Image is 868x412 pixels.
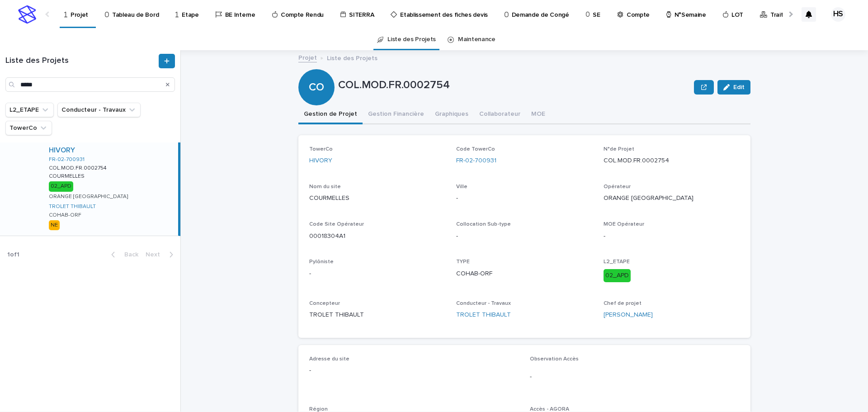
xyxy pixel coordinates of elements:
a: Maintenance [458,29,495,50]
p: TROLET THIBAULT [309,310,445,320]
p: - [456,232,592,241]
a: Projet [298,52,317,62]
button: Next [142,251,180,259]
button: Conducteur - Travaux [57,103,141,117]
span: Chef de projet [604,301,642,306]
span: MOE Opérateur [604,222,644,227]
span: TowerCo [309,147,333,152]
button: Graphiques [429,105,474,124]
button: Gestion Financière [363,105,429,124]
span: Accès - AGORA [530,407,569,412]
span: Conducteur - Travaux [456,301,511,306]
div: HS [831,7,845,22]
button: Gestion de Projet [298,105,363,124]
span: Région [309,407,328,412]
button: Collaborateur [474,105,526,124]
p: ORANGE [GEOGRAPHIC_DATA] [49,194,128,200]
span: Pylôniste [309,259,334,265]
a: TROLET THIBAULT [456,310,511,320]
p: - [309,269,445,279]
p: ORANGE [GEOGRAPHIC_DATA] [604,194,740,203]
p: - [530,372,740,382]
p: COURMELLES [49,171,86,180]
button: MOE [526,105,551,124]
img: stacker-logo-s-only.png [18,5,36,24]
p: 00018304A1 [309,232,445,241]
p: - [456,194,592,203]
div: 02_APD [604,269,631,282]
span: Adresse du site [309,356,349,362]
a: HIVORY [309,156,332,166]
input: Search [5,77,175,92]
p: - [309,366,519,375]
span: TYPE [456,259,470,265]
p: - [604,232,740,241]
span: Observation Accès [530,356,579,362]
span: L2_ETAPE [604,259,630,265]
span: Ville [456,184,467,189]
p: COL.MOD.FR.0002754 [604,156,740,166]
div: CO [298,44,335,94]
h1: Liste des Projets [5,56,157,66]
button: L2_ETAPE [5,103,54,117]
p: Liste des Projets [327,52,377,62]
a: TROLET THIBAULT [49,204,96,210]
a: HIVORY [49,146,75,155]
p: COHAB-ORF [456,269,592,279]
button: TowerCo [5,121,52,135]
span: Edit [733,84,745,90]
a: FR-02-700931 [456,156,496,166]
a: FR-02-700931 [49,156,85,163]
div: 02_APD [49,181,73,191]
a: [PERSON_NAME] [604,310,653,320]
p: COL.MOD.FR.0002754 [49,163,108,171]
span: N°de Projet [604,147,634,152]
span: Opérateur [604,184,631,189]
span: Next [146,251,165,258]
span: Collocation Sub-type [456,222,511,227]
button: Back [104,251,142,259]
span: Nom du site [309,184,341,189]
span: Concepteur [309,301,340,306]
span: Back [119,251,138,258]
p: COURMELLES [309,194,445,203]
span: Code TowerCo [456,147,495,152]
p: COHAB-ORF [49,212,81,218]
a: Liste des Projets [387,29,436,50]
span: Code Site Opérateur [309,222,364,227]
button: Edit [717,80,750,95]
p: COL.MOD.FR.0002754 [338,79,690,92]
div: NE [49,220,60,230]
